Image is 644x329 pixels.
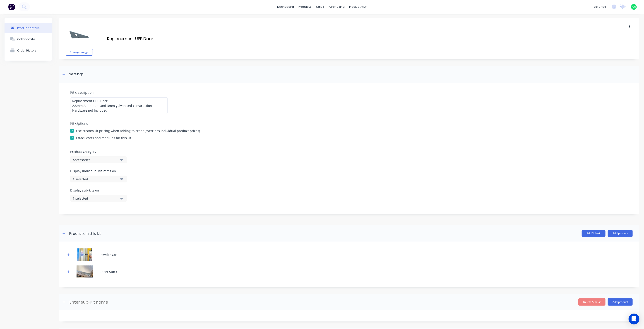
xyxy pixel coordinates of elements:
[314,3,327,10] div: sales
[608,230,633,237] button: Add product
[8,3,15,10] img: Factory
[70,188,127,193] label: Display sub-kits on
[69,231,101,236] div: Products in this kit
[70,169,127,173] label: Display individual kit items on
[70,195,127,202] button: 1 selected
[107,35,187,42] input: Enter kit name
[632,5,636,9] span: AM
[296,3,314,10] div: products
[582,230,606,237] button: Add Sub-kit
[5,33,52,45] button: Collaborate
[100,252,119,257] div: Powder Coat
[70,121,628,126] div: Kit Options
[74,265,96,278] img: Sheet Stock
[76,128,200,133] div: Use custom kit pricing when adding to order (overrides individual product prices)
[73,196,117,201] div: 1 selected
[17,26,40,30] div: Product details
[347,3,369,10] div: productivity
[66,49,93,56] button: Change image
[591,3,608,10] div: settings
[17,49,36,52] div: Order History
[578,298,606,306] button: Delete Sub-kit
[70,176,127,182] button: 1 selected
[70,156,127,163] button: Accessories
[73,177,117,182] div: 1 selected
[100,269,117,274] div: Sheet Stock
[629,314,639,324] div: Open Intercom Messenger
[70,90,628,95] div: Kit description
[68,24,91,47] img: file
[73,157,117,162] div: Accessories
[69,299,149,305] input: Enter sub-kit name
[76,135,131,140] div: I track costs and markups for this kit
[327,3,347,10] div: purchasing
[74,248,96,261] img: Powder Coat
[70,149,628,154] label: Product Category
[70,97,168,114] div: Replacement UBB Door, 2.5mm Aluminum and 3mm galvanised construction Hardware not included
[17,37,35,41] div: Collaborate
[69,71,84,77] div: Settings
[608,298,633,306] button: Add product
[66,22,93,56] div: fileChange image
[5,45,52,56] button: Order History
[5,23,52,33] button: Product details
[275,3,296,10] a: dashboard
